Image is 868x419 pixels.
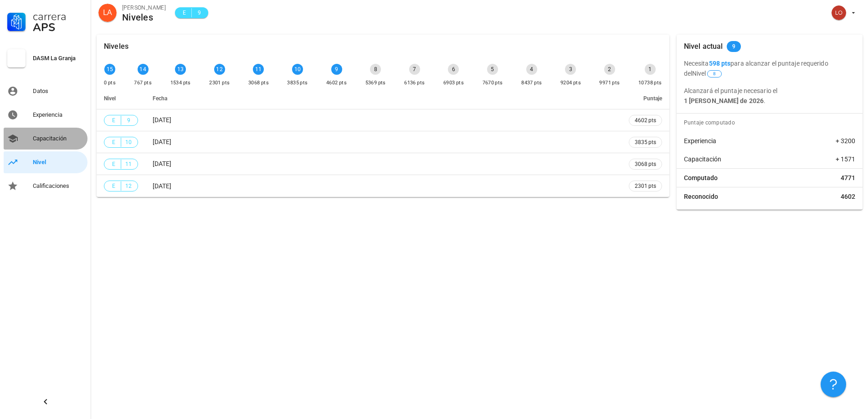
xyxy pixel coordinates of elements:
[521,78,542,88] div: 8437 pts
[643,95,662,102] span: Puntaje
[195,8,203,17] span: 9
[409,64,420,75] div: 7
[110,181,117,191] span: E
[110,160,117,169] span: E
[4,175,87,197] a: Calificaciones
[836,155,855,164] span: + 1571
[214,64,225,75] div: 12
[448,64,459,75] div: 6
[125,138,132,147] span: 10
[104,78,116,88] div: 0 pts
[684,173,718,182] span: Computado
[125,160,132,169] span: 11
[98,4,117,22] div: avatar
[404,78,425,88] div: 6136 pts
[635,181,656,191] span: 2301 pts
[732,41,735,52] span: 9
[709,60,731,67] b: 598 pts
[604,64,615,75] div: 2
[287,78,308,88] div: 3835 pts
[4,151,87,173] a: Nivel
[253,64,264,75] div: 11
[684,155,721,164] span: Capacitación
[365,78,386,88] div: 5369 pts
[103,4,112,22] span: LA
[832,5,846,20] div: avatar
[487,64,498,75] div: 5
[4,104,87,126] a: Experiencia
[33,159,84,166] div: Nivel
[599,78,620,88] div: 9971 pts
[125,181,132,191] span: 12
[104,64,115,75] div: 15
[680,114,863,132] div: Puntaje computado
[33,22,84,33] div: APS
[122,12,166,22] div: Niveles
[153,138,171,145] span: [DATE]
[97,88,145,109] th: Nivel
[170,78,191,88] div: 1534 pts
[153,160,171,167] span: [DATE]
[526,64,537,75] div: 4
[684,192,718,201] span: Reconocido
[145,88,621,109] th: Fecha
[33,111,84,119] div: Experiencia
[635,160,656,169] span: 3068 pts
[684,97,764,104] b: 1 [PERSON_NAME] de 2026
[483,78,503,88] div: 7670 pts
[326,78,347,88] div: 4602 pts
[122,3,166,12] div: [PERSON_NAME]
[836,136,855,145] span: + 3200
[153,182,171,190] span: [DATE]
[565,64,576,75] div: 3
[180,8,188,17] span: E
[138,64,149,75] div: 14
[370,64,381,75] div: 8
[684,35,723,58] div: Nivel actual
[684,86,855,106] p: Alcanzará el puntaje necesario el .
[621,88,669,109] th: Puntaje
[841,173,855,182] span: 4771
[33,135,84,142] div: Capacitación
[4,128,87,150] a: Capacitación
[713,71,716,77] span: 8
[175,64,186,75] div: 13
[33,88,84,95] div: Datos
[110,138,117,147] span: E
[248,78,269,88] div: 3068 pts
[684,58,855,78] p: Necesita para alcanzar el puntaje requerido del
[33,182,84,190] div: Calificaciones
[134,78,152,88] div: 767 pts
[443,78,464,88] div: 6903 pts
[33,55,84,62] div: DASM La Granja
[4,80,87,102] a: Datos
[153,95,167,102] span: Fecha
[292,64,303,75] div: 10
[104,35,128,58] div: Niveles
[645,64,656,75] div: 1
[684,136,716,145] span: Experiencia
[638,78,662,88] div: 10738 pts
[692,70,723,77] span: Nivel
[33,11,84,22] div: Carrera
[104,95,116,102] span: Nivel
[635,138,656,147] span: 3835 pts
[110,116,117,125] span: E
[209,78,230,88] div: 2301 pts
[560,78,581,88] div: 9204 pts
[153,116,171,124] span: [DATE]
[125,116,132,125] span: 9
[635,116,656,125] span: 4602 pts
[331,64,342,75] div: 9
[841,192,855,201] span: 4602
